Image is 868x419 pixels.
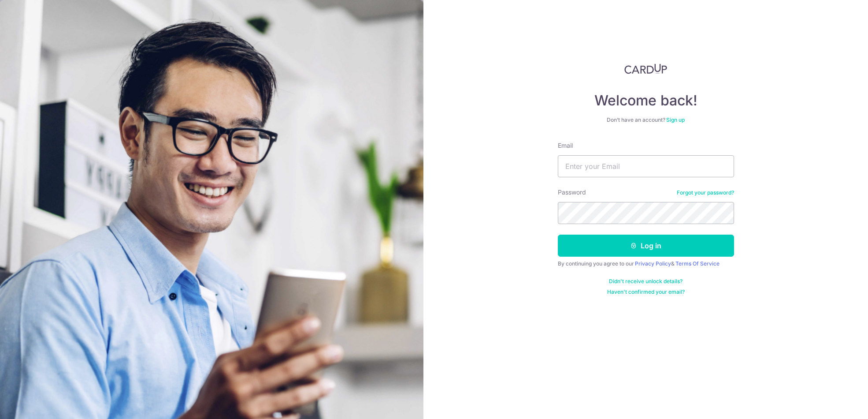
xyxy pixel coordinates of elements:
[609,278,683,285] a: Didn't receive unlock details?
[558,260,734,267] div: By continuing you agree to our &
[675,260,720,267] a: Terms Of Service
[558,235,734,257] button: Log in
[558,155,734,177] input: Enter your Email
[558,116,734,123] div: Don’t have an account?
[624,64,668,74] img: CardUp Logo
[635,260,671,267] a: Privacy Policy
[558,188,586,197] label: Password
[666,116,685,123] a: Sign up
[558,92,734,109] h4: Welcome back!
[677,189,734,196] a: Forgot your password?
[558,141,573,150] label: Email
[607,288,685,296] a: Haven't confirmed your email?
